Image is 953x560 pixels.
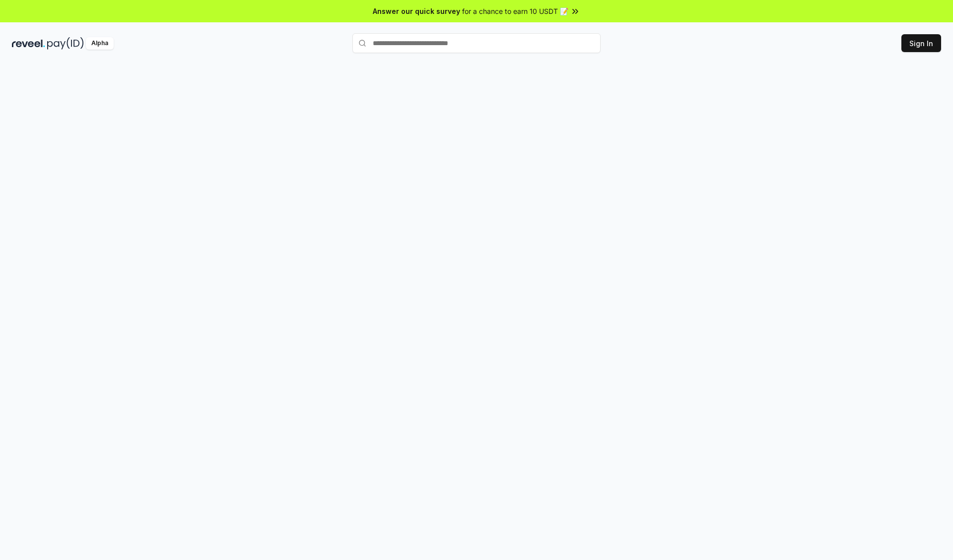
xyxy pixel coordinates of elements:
span: for a chance to earn 10 USDT 📝 [462,6,568,16]
img: reveel_dark [12,37,45,50]
div: Alpha [86,37,114,50]
span: Answer our quick survey [373,6,460,16]
img: pay_id [47,37,84,50]
button: Sign In [901,34,941,52]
